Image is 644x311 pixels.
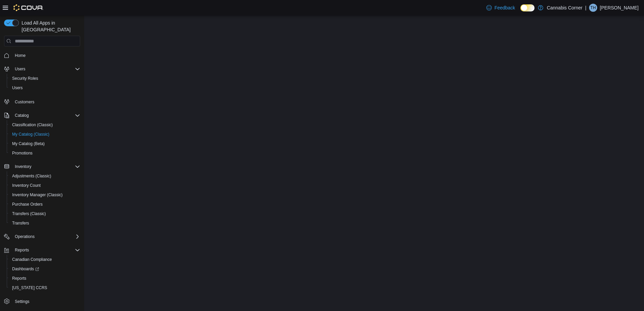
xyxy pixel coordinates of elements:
[12,285,47,290] span: [US_STATE] CCRS
[9,265,80,273] span: Dashboards
[7,209,83,218] button: Transfers (Classic)
[15,53,26,58] span: Home
[9,84,80,92] span: Users
[12,297,80,306] span: Settings
[9,140,80,148] span: My Catalog (Beta)
[12,233,80,241] span: Operations
[494,4,515,11] span: Feedback
[9,265,42,273] a: Dashboards
[9,210,80,218] span: Transfers (Classic)
[12,132,50,137] span: My Catalog (Classic)
[9,84,25,92] a: Users
[9,74,41,82] a: Security Roles
[9,191,65,199] a: Inventory Manager (Classic)
[484,1,518,14] a: Feedback
[12,211,46,216] span: Transfers (Classic)
[9,74,80,82] span: Security Roles
[9,130,80,138] span: My Catalog (Classic)
[12,150,33,156] span: Promotions
[520,11,521,12] span: Dark Mode
[12,163,34,171] button: Inventory
[9,172,54,180] a: Adjustments (Classic)
[7,83,83,93] button: Users
[12,220,29,226] span: Transfers
[9,219,32,227] a: Transfers
[15,299,29,304] span: Settings
[9,255,80,264] span: Canadian Compliance
[7,283,83,292] button: [US_STATE] CCRS
[12,202,43,207] span: Purchase Orders
[12,233,37,241] button: Operations
[7,218,83,228] button: Transfers
[9,149,35,157] a: Promotions
[9,284,80,292] span: Washington CCRS
[12,183,41,188] span: Inventory Count
[585,4,586,12] p: |
[9,200,80,208] span: Purchase Orders
[15,66,25,72] span: Users
[7,190,83,200] button: Inventory Manager (Classic)
[12,85,23,91] span: Users
[9,172,80,180] span: Adjustments (Classic)
[12,246,32,254] button: Reports
[12,163,80,171] span: Inventory
[7,120,83,130] button: Classification (Classic)
[9,274,29,282] a: Reports
[7,200,83,209] button: Purchase Orders
[12,51,28,60] a: Home
[9,149,80,157] span: Promotions
[1,245,83,255] button: Reports
[1,297,83,306] button: Settings
[12,65,28,73] button: Users
[19,20,80,33] span: Load All Apps in [GEOGRAPHIC_DATA]
[15,234,35,239] span: Operations
[7,255,83,264] button: Canadian Compliance
[7,171,83,181] button: Adjustments (Classic)
[1,111,83,120] button: Catalog
[1,64,83,74] button: Users
[589,4,597,12] div: Tania Hines
[9,191,80,199] span: Inventory Manager (Classic)
[12,76,38,81] span: Security Roles
[13,4,43,11] img: Cova
[12,257,52,262] span: Canadian Compliance
[1,50,83,60] button: Home
[7,181,83,190] button: Inventory Count
[12,51,80,60] span: Home
[7,139,83,148] button: My Catalog (Beta)
[15,113,29,118] span: Catalog
[12,122,53,128] span: Classification (Classic)
[7,264,83,274] a: Dashboards
[9,210,49,218] a: Transfers (Classic)
[9,130,52,138] a: My Catalog (Classic)
[12,173,51,179] span: Adjustments (Classic)
[7,274,83,283] button: Reports
[7,148,83,158] button: Promotions
[12,298,32,306] a: Settings
[9,200,45,208] a: Purchase Orders
[9,121,80,129] span: Classification (Classic)
[520,4,535,11] input: Dark Mode
[12,192,63,198] span: Inventory Manager (Classic)
[15,247,29,253] span: Reports
[12,65,80,73] span: Users
[7,130,83,139] button: My Catalog (Classic)
[9,140,47,148] a: My Catalog (Beta)
[12,97,80,106] span: Customers
[9,255,55,264] a: Canadian Compliance
[1,97,83,106] button: Customers
[1,232,83,241] button: Operations
[12,111,31,119] button: Catalog
[9,274,80,282] span: Reports
[9,181,43,189] a: Inventory Count
[12,266,39,272] span: Dashboards
[9,219,80,227] span: Transfers
[9,121,56,129] a: Classification (Classic)
[12,111,80,119] span: Catalog
[590,4,596,12] span: TH
[12,246,80,254] span: Reports
[7,74,83,83] button: Security Roles
[9,181,80,189] span: Inventory Count
[1,162,83,171] button: Inventory
[15,164,31,169] span: Inventory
